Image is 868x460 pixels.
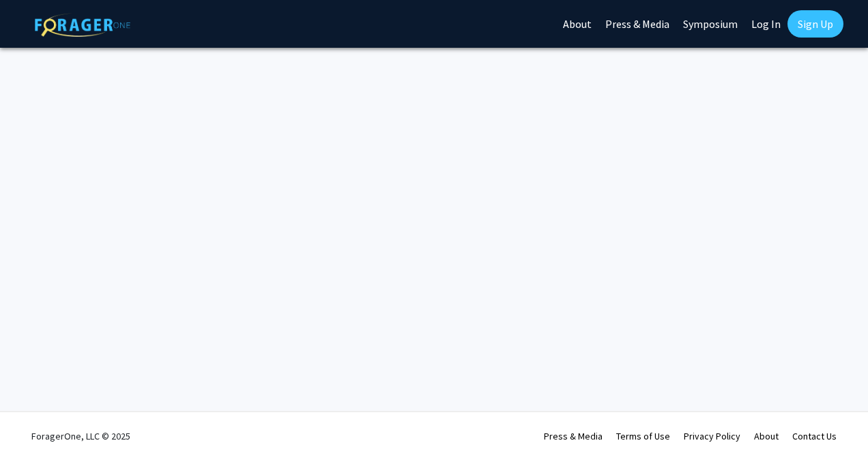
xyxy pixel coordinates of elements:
img: ForagerOne Logo [35,13,130,37]
div: ForagerOne, LLC © 2025 [31,412,130,460]
a: Sign Up [787,10,843,38]
a: Terms of Use [616,430,670,442]
a: Privacy Policy [684,430,740,442]
a: Press & Media [544,430,603,442]
a: About [754,430,779,442]
a: Contact Us [792,430,837,442]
